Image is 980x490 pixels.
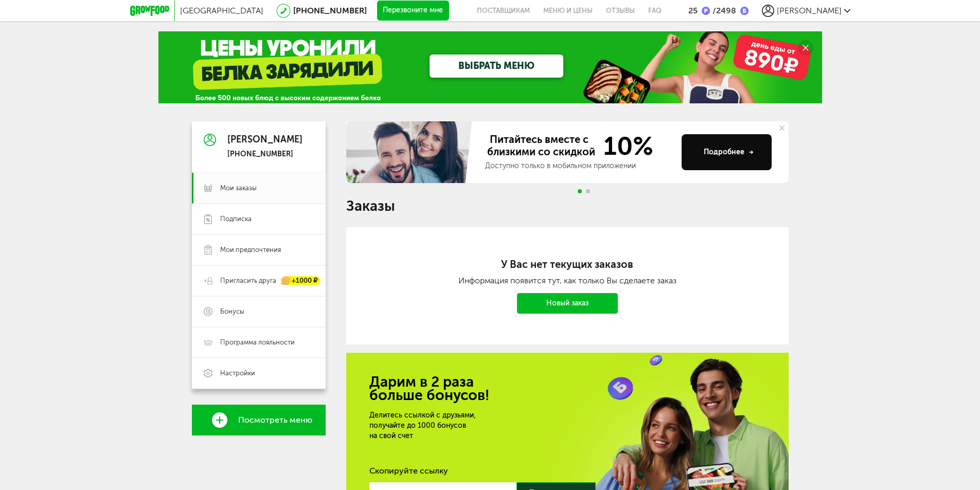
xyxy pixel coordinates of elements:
[688,6,698,15] div: 25
[192,173,326,204] a: Мои заказы
[293,6,367,15] a: [PHONE_NUMBER]
[227,135,302,145] div: [PERSON_NAME]
[369,466,765,476] div: Скопируйте ссылку
[597,133,653,159] span: 10%
[777,6,842,15] span: [PERSON_NAME]
[192,234,326,265] a: Мои предпочтения
[682,134,772,170] button: Подробнее
[387,276,747,285] div: Информация появится тут, как только Вы сделаете заказ
[192,296,326,327] a: Бонусы
[517,293,618,314] a: Новый заказ
[369,410,609,441] div: Делитесь ссылкой с друзьями, получайте до 1000 бонусов на свой счет
[740,7,749,15] img: bonus_b.cdccf46.png
[220,214,252,224] span: Подписка
[180,6,263,15] span: [GEOGRAPHIC_DATA]
[578,189,582,193] span: Go to slide 1
[192,405,326,435] a: Посмотреть меню
[220,276,276,285] span: Пригласить друга
[220,184,257,193] span: Мои заказы
[220,307,244,316] span: Бонусы
[346,121,475,183] img: family-banner.579af9d.jpg
[192,358,326,389] a: Настройки
[281,277,320,285] div: +1000 ₽
[430,55,563,78] a: ВЫБРАТЬ МЕНЮ
[346,199,789,213] h1: Заказы
[704,147,754,157] div: Подробнее
[192,265,326,296] a: Пригласить друга +1000 ₽
[220,338,295,347] span: Программа лояльности
[227,150,302,159] div: [PHONE_NUMBER]
[192,327,326,358] a: Программа лояльности
[586,189,590,193] span: Go to slide 2
[369,375,765,402] h2: Дарим в 2 раза больше бонусов!
[712,6,716,15] span: /
[238,415,312,425] span: Посмотреть меню
[387,258,747,270] h2: У Вас нет текущих заказов
[485,161,673,171] div: Доступно только в мобильном приложении
[192,204,326,234] a: Подписка
[220,369,255,378] span: Настройки
[702,7,710,15] img: bonus_p.2f9b352.png
[710,6,736,15] div: 2498
[377,1,449,21] button: Перезвоните мне
[485,133,597,159] span: Питайтесь вместе с близкими со скидкой
[220,245,281,255] span: Мои предпочтения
